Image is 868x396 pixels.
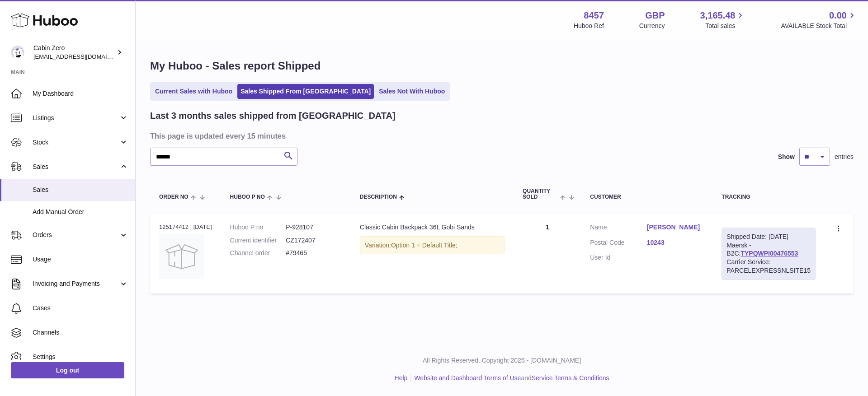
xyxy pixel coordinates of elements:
div: Classic Cabin Backpack 36L Gobi Sands [360,223,505,232]
dd: CZ172407 [286,236,342,245]
a: 10243 [647,238,704,247]
span: entries [835,153,854,161]
span: Channels [33,328,128,337]
span: Cases [33,304,128,312]
div: Carrier Service: PARCELEXPRESSNLSITE15 [726,258,811,275]
dt: Channel order [230,249,286,257]
strong: GBP [645,9,665,22]
span: Stock [33,138,119,147]
span: Option 1 = Default Title; [391,242,458,249]
a: 0.00 AVAILABLE Stock Total [781,9,857,30]
span: Orders [33,231,119,239]
a: Service Terms & Conditions [532,374,609,382]
a: TYPQWPI00476553 [741,250,798,257]
img: huboo@cabinzero.com [11,46,24,59]
div: Customer [590,194,703,200]
div: Variation: [360,236,505,255]
span: Invoicing and Payments [33,280,119,288]
h3: This page is updated every 15 minutes [150,131,851,141]
span: Sales [33,163,119,171]
a: Current Sales with Huboo [152,84,236,99]
span: 0.00 [829,9,847,22]
li: and [411,374,609,382]
div: Tracking [722,194,816,200]
td: 1 [514,214,581,294]
div: Huboo Ref [574,22,604,30]
h1: My Huboo - Sales report Shipped [150,59,854,73]
div: 125174412 | [DATE] [159,223,212,231]
span: Add Manual Order [33,208,128,216]
span: My Dashboard [33,89,128,98]
span: Sales [33,186,128,194]
a: Log out [11,362,124,378]
img: no-photo.jpg [159,234,204,279]
span: Usage [33,255,128,264]
dd: #79465 [286,249,342,257]
span: [EMAIL_ADDRESS][DOMAIN_NAME] [33,53,133,60]
a: 3,165.48 Total sales [700,9,746,30]
strong: 8457 [584,9,604,22]
span: Total sales [705,22,745,30]
h2: Last 3 months sales shipped from [GEOGRAPHIC_DATA] [150,110,396,122]
dd: P-928107 [286,223,342,232]
div: Maersk - B2C: [722,228,816,280]
a: Sales Not With Huboo [376,84,448,99]
span: Description [360,194,397,200]
span: 3,165.48 [700,9,736,22]
dt: Huboo P no [230,223,286,232]
div: Shipped Date: [DATE] [726,233,811,241]
dt: Postal Code [590,238,647,249]
label: Show [778,153,795,161]
dt: User Id [590,253,647,262]
span: Listings [33,114,119,122]
span: Order No [159,194,189,200]
span: AVAILABLE Stock Total [781,22,857,30]
a: [PERSON_NAME] [647,223,704,232]
a: Sales Shipped From [GEOGRAPHIC_DATA] [237,84,374,99]
dt: Current identifier [230,236,286,245]
span: Quantity Sold [523,188,558,200]
span: Settings [33,353,128,361]
a: Help [395,374,408,382]
p: All Rights Reserved. Copyright 2025 - [DOMAIN_NAME] [143,356,861,365]
div: Cabin Zero [33,44,115,61]
dt: Name [590,223,647,234]
span: Huboo P no [230,194,265,200]
a: Website and Dashboard Terms of Use [414,374,521,382]
div: Currency [639,22,665,30]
